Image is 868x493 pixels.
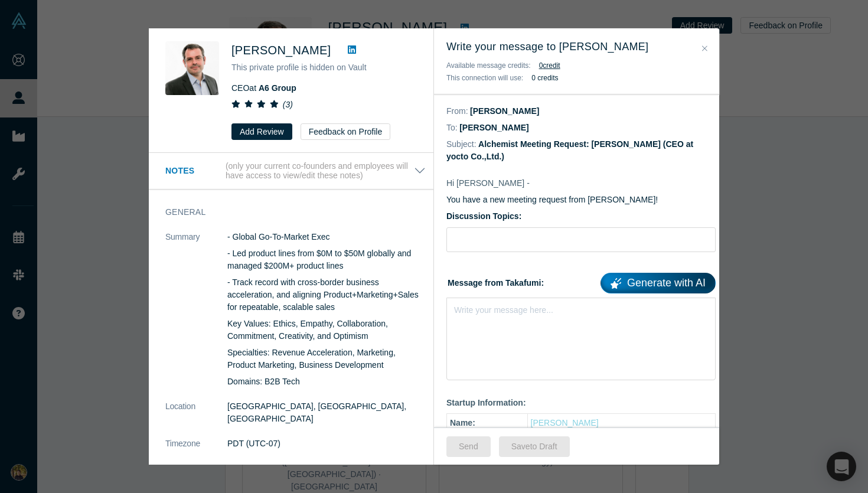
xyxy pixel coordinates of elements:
button: Notes (only your current co-founders and employees will have access to view/edit these notes) [165,161,426,181]
button: Send [446,436,491,457]
b: 0 credits [531,74,558,82]
dt: Summary [165,231,227,400]
a: A6 Group [259,83,296,93]
div: rdw-editor [455,302,708,314]
button: 0credit [539,60,560,71]
dd: PDT (UTC-07) [227,438,426,450]
span: Available message credits: [446,61,531,70]
p: Domains: B2B Tech [227,376,426,388]
p: This private profile is hidden on Vault [231,61,417,74]
span: CEO at [231,83,296,93]
dt: Location [165,400,227,438]
h3: General [165,206,409,218]
p: Hi [PERSON_NAME] - [446,177,716,190]
dd: [PERSON_NAME] [470,106,539,116]
label: Discussion Topics: [446,210,716,223]
p: - Track record with cross-border business acceleration, and aligning Product+Marketing+Sales for ... [227,276,426,314]
h3: Write your message to [PERSON_NAME] [446,39,707,55]
label: Message from Takafumi: [446,269,716,293]
dt: From: [446,105,468,117]
dd: Alchemist Meeting Request: [PERSON_NAME] (CEO at yocto Co.,Ltd.) [446,139,693,161]
dt: Subject: [446,138,477,151]
button: Close [699,42,711,55]
h3: Notes [165,165,223,177]
p: - Led product lines from $0M to $50M globally and managed $200M+ product lines [227,247,426,272]
button: Feedback on Profile [301,123,391,140]
dd: [PERSON_NAME] [459,123,528,132]
p: - Global Go-To-Market Exec [227,231,426,243]
img: Olivier Delerm's Profile Image [165,41,219,95]
i: ( 3 ) [283,100,293,109]
dt: To: [446,122,458,134]
span: This connection will use: [446,74,523,82]
div: rdw-wrapper [446,298,716,380]
button: Add Review [231,123,292,140]
p: Key Values: Ethics, Empathy, Collaboration, Commitment, Creativity, and Optimism [227,318,426,342]
a: Generate with AI [601,273,716,293]
p: You have a new meeting request from [PERSON_NAME]! [446,194,716,206]
p: Specialties: Revenue Acceleration, Marketing, Product Marketing, Business Development [227,347,426,371]
span: [PERSON_NAME] [231,44,331,57]
dt: Timezone [165,438,227,462]
p: (only your current co-founders and employees will have access to view/edit these notes) [226,161,414,181]
button: Saveto Draft [499,436,570,457]
dd: [GEOGRAPHIC_DATA], [GEOGRAPHIC_DATA], [GEOGRAPHIC_DATA] [227,400,426,425]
